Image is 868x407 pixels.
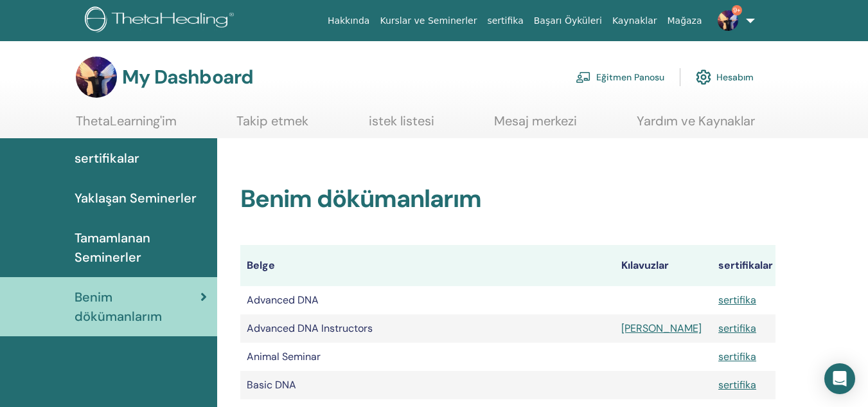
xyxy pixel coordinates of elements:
a: Mesaj merkezi [494,113,577,138]
th: Kılavuzlar [615,245,712,286]
a: Eğitmen Panosu [576,63,664,91]
span: Benim dökümanlarım [75,287,200,326]
a: Hakkında [323,9,375,33]
img: chalkboard-teacher.svg [576,71,591,83]
img: default.jpg [718,10,738,31]
img: cog.svg [696,66,711,88]
span: Yaklaşan Seminerler [75,188,197,208]
a: Başarı Öyküleri [529,9,607,33]
a: sertifika [718,378,756,392]
span: 9+ [732,5,742,15]
h2: Benim dökümanlarım [240,185,775,214]
a: sertifika [718,321,756,335]
a: sertifika [718,350,756,363]
th: Belge [240,245,615,286]
div: Open Intercom Messenger [824,363,855,394]
a: istek listesi [369,113,434,138]
span: sertifikalar [75,149,139,168]
a: Hesabım [696,63,754,91]
td: Advanced DNA Instructors [240,314,615,343]
a: sertifika [482,9,528,33]
td: Advanced DNA [240,286,615,314]
a: ThetaLearning'im [76,113,177,138]
td: Basic DNA [240,371,615,399]
a: Takip etmek [236,113,308,138]
img: logo.png [85,6,238,35]
h3: My Dashboard [122,66,253,89]
a: sertifika [718,293,756,307]
a: Kurslar ve Seminerler [375,9,482,33]
a: Kaynaklar [607,9,662,33]
span: Tamamlanan Seminerler [75,228,207,267]
img: default.jpg [76,57,117,98]
a: [PERSON_NAME] [621,321,702,335]
td: Animal Seminar [240,343,615,371]
th: sertifikalar [712,245,775,286]
a: Yardım ve Kaynaklar [637,113,755,138]
a: Mağaza [662,9,707,33]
